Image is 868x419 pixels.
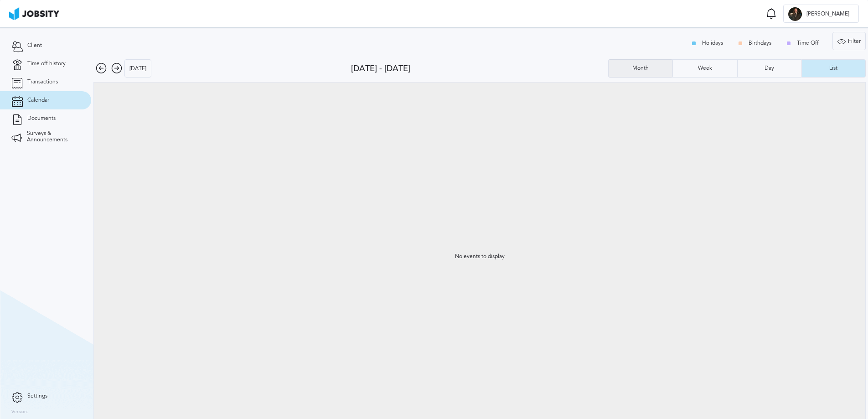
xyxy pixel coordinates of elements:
button: Filter [832,32,866,50]
div: Day [760,65,779,72]
div: List [825,65,842,72]
div: G [788,7,802,21]
button: [DATE] [124,59,151,78]
span: Time off history [27,61,66,67]
button: Month [608,59,672,78]
div: Filter [833,32,865,51]
div: [DATE] - [DATE] [351,64,609,73]
span: [PERSON_NAME] [802,11,854,17]
label: Version: [11,409,28,415]
button: G[PERSON_NAME] [783,5,859,23]
div: Week [693,65,717,72]
button: List [801,59,866,78]
span: Transactions [27,79,58,85]
span: Documents [27,115,56,122]
div: [DATE] [125,60,151,78]
span: Surveys & Announcements [27,130,80,143]
span: Client [27,42,42,49]
span: Calendar [27,97,49,103]
img: ab4bad089aa723f57921c736e9817d99.png [9,7,59,20]
button: Day [737,59,801,78]
div: Month [628,65,653,72]
button: Week [672,59,737,78]
span: Settings [27,393,47,399]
